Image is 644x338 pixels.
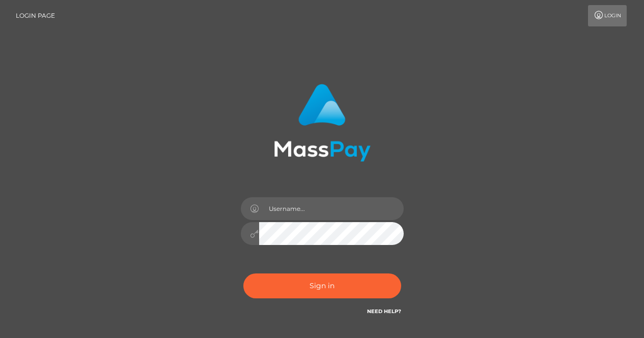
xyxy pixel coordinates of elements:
[16,5,55,26] a: Login Page
[259,197,404,220] input: Username...
[367,308,401,315] a: Need Help?
[274,84,371,162] img: MassPay Login
[243,273,401,298] button: Sign in
[588,5,627,26] a: Login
